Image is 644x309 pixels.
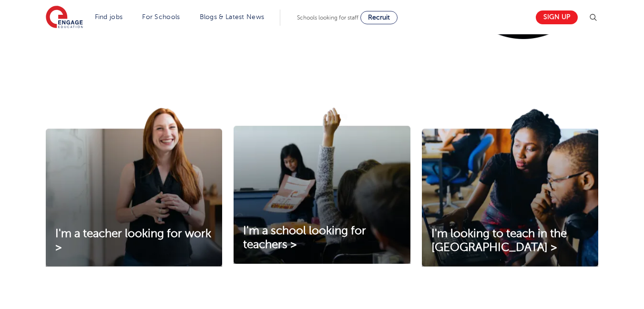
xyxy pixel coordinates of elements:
img: I'm a school looking for teachers [234,108,410,264]
span: I'm a teacher looking for work > [55,227,211,254]
span: I'm looking to teach in the [GEOGRAPHIC_DATA] > [431,227,567,254]
span: I'm a school looking for teachers > [243,224,366,251]
a: I'm a school looking for teachers > [234,224,410,252]
span: Recruit [368,14,390,21]
img: I'm looking to teach in the UK [422,108,598,267]
span: Schools looking for staff [297,14,358,21]
a: Blogs & Latest News [200,13,265,20]
img: Engage Education [46,6,83,30]
a: I'm looking to teach in the [GEOGRAPHIC_DATA] > [422,227,598,255]
a: For Schools [142,13,180,20]
a: I'm a teacher looking for work > [46,227,222,255]
img: I'm a teacher looking for work [46,108,222,267]
a: Recruit [360,11,398,24]
a: Sign up [536,10,578,24]
a: Find jobs [95,13,123,20]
